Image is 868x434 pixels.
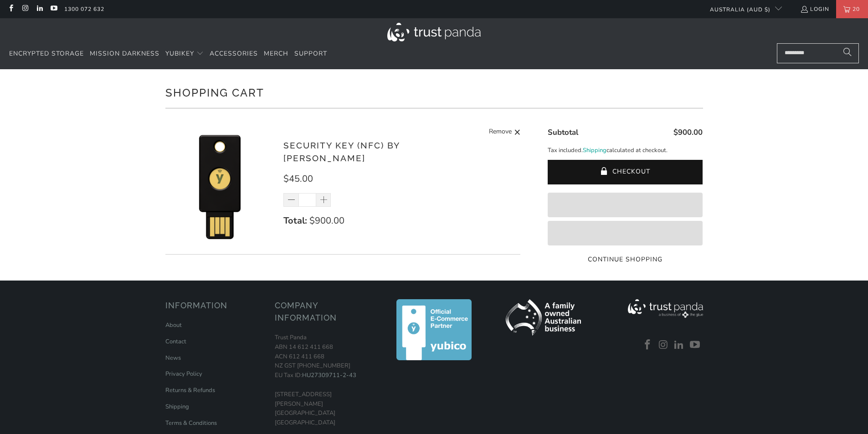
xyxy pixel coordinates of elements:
[165,403,189,411] a: Shipping
[165,354,181,362] a: News
[165,83,703,101] h1: Shopping Cart
[489,127,512,138] span: Remove
[673,339,686,351] a: Trust Panda Australia on LinkedIn
[36,5,43,13] a: Trust Panda Australia on LinkedIn
[9,43,84,65] a: Encrypted Storage
[165,43,204,65] summary: YubiKey
[583,146,606,155] a: Shipping
[165,419,217,427] a: Terms & Conditions
[548,146,703,155] p: Tax included. calculated at checkout.
[9,49,84,58] span: Encrypted Storage
[165,49,194,58] span: YubiKey
[165,337,186,346] a: Contact
[302,371,356,379] a: HU27309711-2-43
[641,339,655,351] a: Trust Panda Australia on Facebook
[264,49,288,58] span: Merch
[90,43,159,65] a: Mission Darkness
[210,49,258,58] span: Accessories
[673,127,703,138] span: $900.00
[309,214,344,227] span: $900.00
[548,160,703,184] button: Checkout
[657,339,670,351] a: Trust Panda Australia on Instagram
[165,321,182,329] a: About
[210,43,258,65] a: Accessories
[165,386,215,394] a: Returns & Refunds
[283,173,313,185] span: $45.00
[294,49,327,58] span: Support
[283,214,307,227] strong: Total:
[777,43,859,63] input: Search...
[64,4,104,14] a: 1300 072 632
[264,43,288,65] a: Merch
[165,370,202,378] a: Privacy Policy
[50,5,57,13] a: Trust Panda Australia on YouTube
[294,43,327,65] a: Support
[275,333,375,428] p: Trust Panda ABN 14 612 411 668 ACN 612 411 668 NZ GST [PHONE_NUMBER] EU Tax ID: [STREET_ADDRESS][...
[836,43,859,63] button: Search
[489,127,521,138] a: Remove
[7,5,15,13] a: Trust Panda Australia on Facebook
[90,49,159,58] span: Mission Darkness
[548,255,703,265] a: Continue Shopping
[21,5,29,13] a: Trust Panda Australia on Instagram
[548,127,578,138] span: Subtotal
[283,140,400,163] a: Security Key (NFC) by [PERSON_NAME]
[688,339,702,351] a: Trust Panda Australia on YouTube
[165,131,275,240] img: Security Key (NFC) by Yubico
[387,23,481,41] img: Trust Panda Australia
[800,4,829,14] a: Login
[9,43,327,65] nav: Translation missing: en.navigation.header.main_nav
